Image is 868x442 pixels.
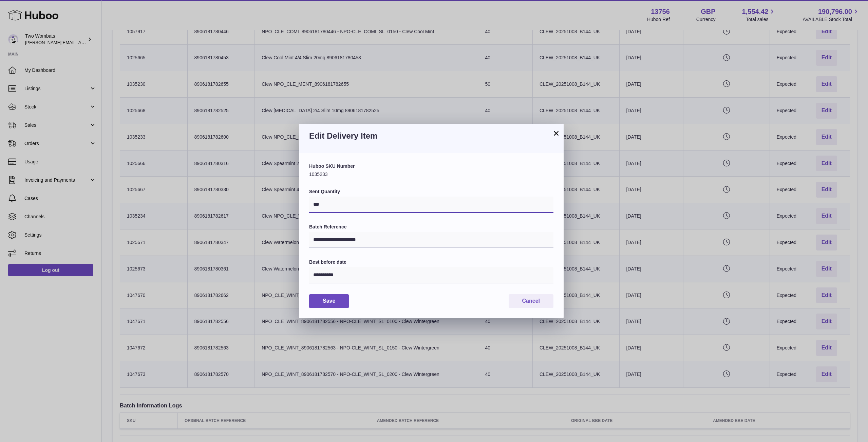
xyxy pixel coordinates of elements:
[309,163,553,169] label: Huboo SKU Number
[309,294,349,308] button: Save
[309,130,553,141] h3: Edit Delivery Item
[309,188,553,195] label: Sent Quantity
[309,224,553,230] label: Batch Reference
[509,294,553,308] button: Cancel
[552,129,560,137] button: ×
[309,163,553,178] div: 1035233
[309,259,553,265] label: Best before date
